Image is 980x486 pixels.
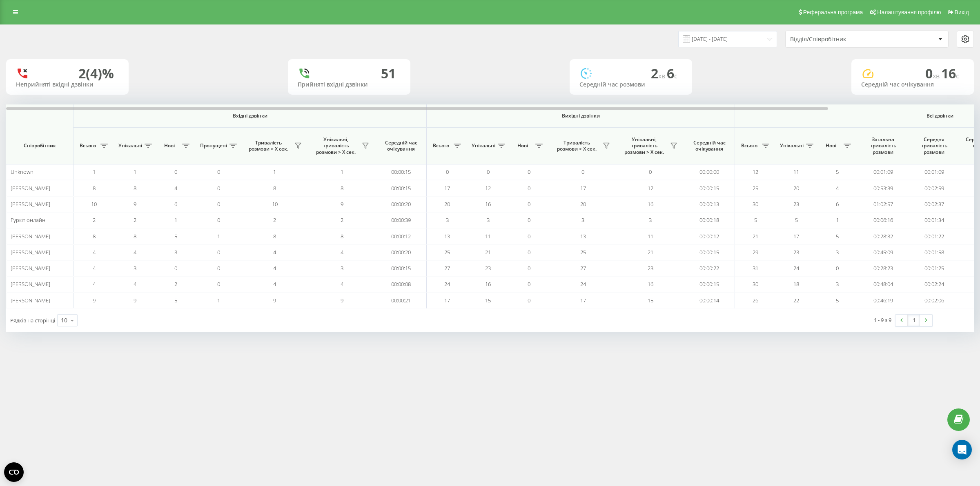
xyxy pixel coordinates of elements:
[245,140,292,152] span: Тривалість розмови > Х сек.
[793,297,799,304] span: 22
[341,216,343,224] span: 2
[134,168,136,175] span: 1
[273,233,276,240] span: 8
[753,168,758,175] span: 12
[174,297,177,304] span: 5
[444,249,450,256] span: 25
[485,297,491,304] span: 15
[341,280,343,288] span: 4
[684,276,735,292] td: 00:00:15
[952,440,972,459] div: Open Intercom Messenger
[651,64,667,82] span: 2
[877,9,941,16] span: Налаштування профілю
[341,264,343,272] span: 3
[857,196,909,212] td: 01:02:57
[217,264,220,272] span: 0
[444,184,450,192] span: 17
[118,142,142,149] span: Унікальні
[649,216,652,224] span: 3
[16,81,119,88] div: Неприйняті вхідні дзвінки
[793,264,799,272] span: 24
[857,260,909,276] td: 00:28:23
[909,180,960,196] td: 00:02:59
[273,168,276,175] span: 1
[836,184,839,192] span: 4
[580,233,586,240] span: 13
[580,280,586,288] span: 24
[581,168,584,175] span: 0
[674,71,677,80] span: c
[803,9,863,16] span: Реферальна програма
[273,297,276,304] span: 9
[528,280,530,288] span: 0
[376,276,427,292] td: 00:00:08
[341,200,343,208] span: 9
[134,184,136,192] span: 8
[382,140,420,152] span: Середній час очікування
[753,233,758,240] span: 21
[217,200,220,208] span: 0
[11,264,50,272] span: [PERSON_NAME]
[174,168,177,175] span: 0
[753,200,758,208] span: 30
[312,136,359,155] span: Унікальні, тривалість розмови > Х сек.
[472,142,495,149] span: Унікальні
[444,297,450,304] span: 17
[159,142,180,149] span: Нові
[11,200,50,208] span: [PERSON_NAME]
[487,168,490,175] span: 0
[836,264,839,272] span: 0
[836,168,839,175] span: 5
[93,184,96,192] span: 8
[91,200,97,208] span: 10
[528,297,530,304] span: 0
[857,212,909,228] td: 00:06:16
[11,249,50,256] span: [PERSON_NAME]
[93,264,96,272] span: 4
[621,136,668,155] span: Унікальні, тривалість розмови > Х сек.
[10,317,55,324] span: Рядків на сторінці
[793,249,799,256] span: 23
[648,233,653,240] span: 11
[444,200,450,208] span: 20
[93,297,96,304] span: 9
[581,216,584,224] span: 3
[174,233,177,240] span: 5
[376,212,427,228] td: 00:00:39
[836,233,839,240] span: 5
[793,200,799,208] span: 23
[649,168,652,175] span: 0
[648,297,653,304] span: 15
[485,280,491,288] span: 16
[836,249,839,256] span: 3
[753,280,758,288] span: 30
[485,184,491,192] span: 12
[174,216,177,224] span: 1
[376,164,427,180] td: 00:00:15
[857,244,909,260] td: 00:45:09
[648,249,653,256] span: 21
[444,280,450,288] span: 24
[908,315,920,326] a: 1
[864,136,902,155] span: Загальна тривалість розмови
[528,233,530,240] span: 0
[134,264,136,272] span: 3
[11,184,50,192] span: [PERSON_NAME]
[579,81,682,88] div: Середній час розмови
[431,142,451,149] span: Всього
[93,233,96,240] span: 8
[684,196,735,212] td: 00:00:13
[376,180,427,196] td: 00:00:15
[667,64,677,82] span: 6
[793,184,799,192] span: 20
[793,280,799,288] span: 18
[753,249,758,256] span: 29
[217,280,220,288] span: 0
[174,249,177,256] span: 3
[648,184,653,192] span: 12
[925,64,941,82] span: 0
[580,200,586,208] span: 20
[341,249,343,256] span: 4
[836,280,839,288] span: 3
[446,168,449,175] span: 0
